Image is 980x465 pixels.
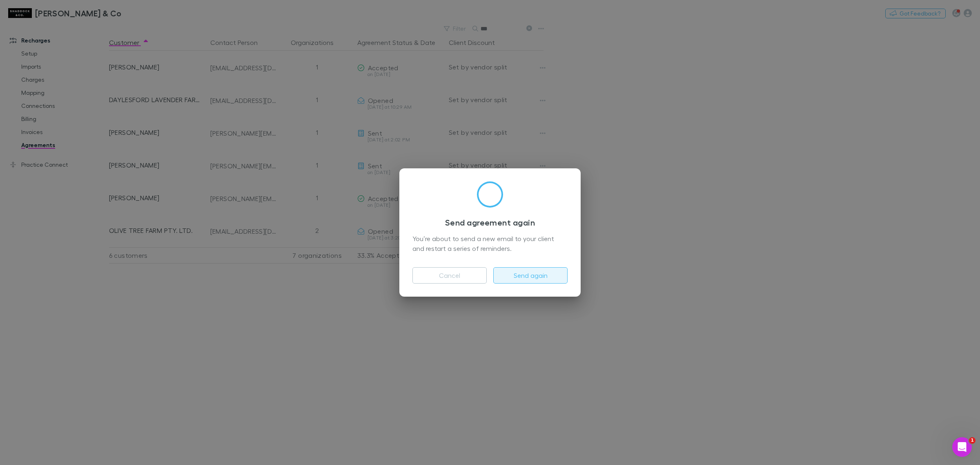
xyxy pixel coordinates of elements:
[493,267,568,284] button: Send again
[412,217,568,227] h3: Send agreement again
[412,267,487,284] button: Cancel
[412,234,568,254] div: You’re about to send a new email to your client and restart a series of reminders.
[952,437,972,457] iframe: Intercom live chat
[969,437,976,444] span: 1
